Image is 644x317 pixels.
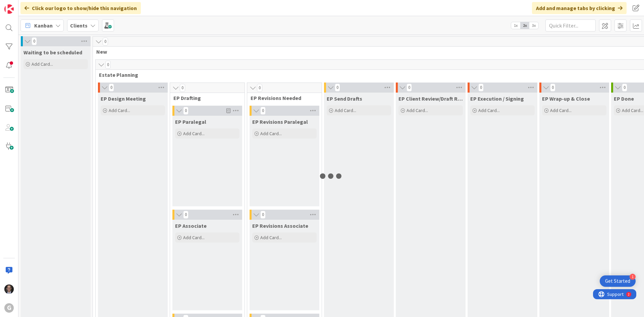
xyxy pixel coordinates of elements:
[614,95,634,102] span: EP Done
[532,2,627,14] div: Add and manage tabs by clicking
[550,84,555,92] span: 0
[20,2,141,14] div: Click our logo to show/hide this navigation
[173,95,236,101] span: EP Drafting
[23,49,82,56] span: Waiting to be scheduled
[529,22,538,29] span: 3x
[34,21,53,30] span: Kanban
[622,84,627,92] span: 0
[600,275,636,287] div: Open Get Started checklist, remaining modules: 1
[183,211,189,219] span: 0
[175,222,207,229] span: EP Associate
[4,4,14,14] img: Visit kanbanzone.com
[14,1,31,9] span: Support
[260,211,266,219] span: 0
[398,95,463,102] span: EP Client Review/Draft Review Meeting
[109,107,130,113] span: Add Card...
[407,107,428,113] span: Add Card...
[183,107,189,115] span: 0
[35,3,37,8] div: 2
[335,84,340,92] span: 0
[327,95,362,102] span: EP Send Drafts
[252,118,308,125] span: EP Revisions Paralegal
[550,107,572,113] span: Add Card...
[630,274,636,280] div: 1
[260,107,266,115] span: 0
[260,130,282,137] span: Add Card...
[32,61,53,67] span: Add Card...
[101,95,146,102] span: EP Design Meeting
[542,95,590,102] span: EP Wrap-up & Close
[4,303,14,313] div: G
[545,19,596,32] input: Quick Filter...
[257,84,262,92] span: 0
[4,284,14,294] img: JT
[105,61,111,69] span: 0
[183,234,205,241] span: Add Card...
[605,278,630,284] div: Get Started
[175,118,206,125] span: EP Paralegal
[32,37,37,45] span: 0
[252,222,308,229] span: EP Revisions Associate
[478,84,484,92] span: 0
[470,95,524,102] span: EP Execution / Signing
[260,234,282,241] span: Add Card...
[109,84,114,92] span: 0
[180,84,185,92] span: 0
[251,95,313,101] span: EP Revisions Needed
[520,22,529,29] span: 2x
[511,22,520,29] span: 1x
[335,107,356,113] span: Add Card...
[183,130,205,137] span: Add Card...
[478,107,500,113] span: Add Card...
[407,84,412,92] span: 0
[103,38,108,46] span: 0
[70,22,88,29] b: Clients
[622,107,643,113] span: Add Card...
